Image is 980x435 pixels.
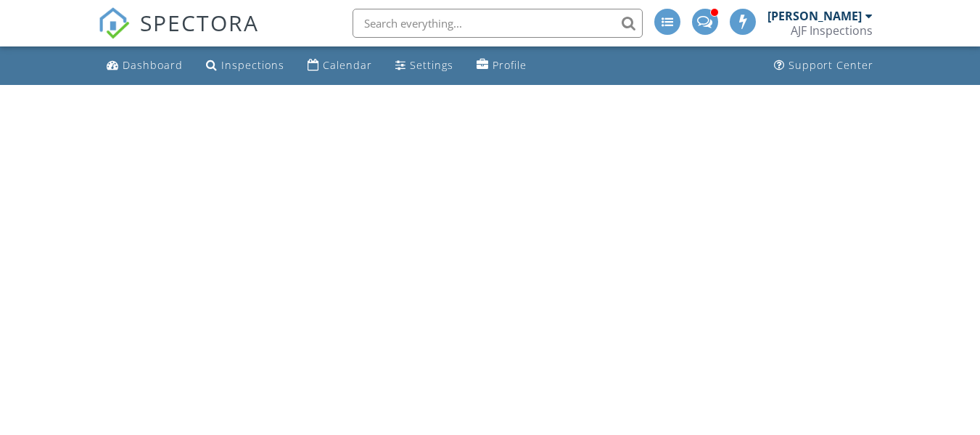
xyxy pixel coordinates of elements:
[101,52,189,79] a: Dashboard
[767,9,862,23] div: [PERSON_NAME]
[791,23,873,38] div: AJF Inspections
[200,52,290,79] a: Inspections
[493,58,527,72] div: Profile
[471,52,532,79] a: Profile
[302,52,378,79] a: Calendar
[123,58,183,72] div: Dashboard
[768,52,879,79] a: Support Center
[410,58,453,72] div: Settings
[353,9,643,38] input: Search everything...
[323,58,372,72] div: Calendar
[140,7,259,38] span: SPECTORA
[788,58,873,72] div: Support Center
[390,52,459,79] a: Settings
[98,20,259,50] a: SPECTORA
[98,7,130,39] img: The Best Home Inspection Software - Spectora
[221,58,284,72] div: Inspections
